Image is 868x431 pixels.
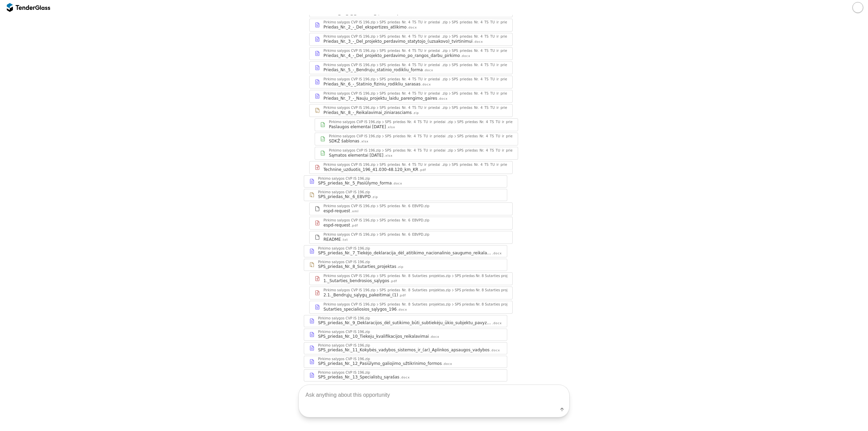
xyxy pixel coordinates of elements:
[351,223,358,228] div: .pdf
[452,49,572,53] div: SPS_priedas_Nr._4_TS_TU_ir_priedai_/SPS priedas Nr. 4 TS_TU ir priedai
[318,334,429,339] div: SPS_priedas_Nr._10_Tiekeju_kvalifikacijos_reikalavimai
[407,25,417,30] div: .docx
[304,189,507,201] a: Pirkimo salygos CVP IS 196.zipSPS_priedas_Nr._6_EBVPD.zip
[304,315,507,327] a: Pirkimo salygos CVP IS 196.zipSPS_priedas_Nr._9_Deklaracijos_dėl_sutikimo_būti_subtiekėju_ūkio_su...
[318,320,491,326] div: SPS_priedas_Nr._9_Deklaracijos_dėl_sutikimo_būti_subtiekėju_ūkio_subjektu_pavyzdinė_forma
[323,303,375,306] div: Pirkimo salygos CVP IS 196.zip
[452,106,572,110] div: SPS_priedas_Nr._4_TS_TU_ir_priedai_/SPS priedas Nr. 4 TS_TU ir priedai
[473,40,483,44] div: .docx
[390,279,397,283] div: .pdf
[323,167,418,172] div: Technine_uzduotis_196_41.030-48.120_km_KR
[442,362,452,366] div: .docx
[309,217,513,230] a: Pirkimo salygos CVP IS 196.zipSPS_priedas_Nr._6_EBVPD.zipespd-request.pdf
[379,63,448,67] div: SPS_priedas_Nr._4_TS_TU_ir_priedai_.zip
[318,357,370,361] div: Pirkimo salygos CVP IS 196.zip
[421,82,431,87] div: .docx
[323,204,375,208] div: Pirkimo salygos CVP IS 196.zip
[412,111,419,115] div: .zip
[329,153,383,158] div: Sąmatos elementai [DATE]
[379,274,451,278] div: SPS_priedas_Nr._8_Sutarties_projektas.zip
[384,154,393,158] div: .xlsx
[323,110,412,115] div: Priedas_Nr._8_-_Reikalavimai_ziniarasciams
[318,330,370,334] div: Pirkimo salygos CVP IS 196.zip
[455,274,517,278] div: SPS priedas Nr. 8 Sutarties projektas
[323,274,375,278] div: Pirkimo salygos CVP IS 196.zip
[309,61,513,74] a: Pirkimo salygos CVP IS 196.zipSPS_priedas_Nr._4_TS_TU_ir_priedai_.zipSPS_priedas_Nr._4_TS_TU_ir_p...
[457,135,658,138] div: SPS_priedas_Nr._4_TS_TU_ir_priedai_/SPS priedas Nr. 4 TS_TU ir priedai/Priedas_Nr._8_-_Reikalavim...
[452,21,572,24] div: SPS_priedas_Nr._4_TS_TU_ir_priedai_/SPS priedas Nr. 4 TS_TU ir priedai
[309,47,513,60] a: Pirkimo salygos CVP IS 196.zipSPS_priedas_Nr._4_TS_TU_ir_priedai_.zipSPS_priedas_Nr._4_TS_TU_ir_p...
[379,106,448,110] div: SPS_priedas_Nr._4_TS_TU_ir_priedai_.zip
[309,33,513,46] a: Pirkimo salygos CVP IS 196.zipSPS_priedas_Nr._4_TS_TU_ir_priedai_.zipSPS_priedas_Nr._4_TS_TU_ir_p...
[379,303,451,306] div: SPS_priedas_Nr._8_Sutarties_projektas.zip
[318,194,371,199] div: SPS_priedas_Nr._6_EBVPD
[438,97,448,101] div: .docx
[455,289,517,292] div: SPS priedas Nr. 8 Sutarties projektas
[379,233,429,236] div: SPS_priedas_Nr._6_EBVPD.zip
[323,292,398,298] div: 2.1._Bendrųjų_sąlygų_pakeitimai_(1)
[318,344,370,347] div: Pirkimo salygos CVP IS 196.zip
[397,308,407,312] div: .docx
[397,265,403,269] div: .zip
[309,272,513,285] a: Pirkimo salygos CVP IS 196.zipSPS_priedas_Nr._8_Sutarties_projektas.zipSPS priedas Nr. 8 Sutartie...
[318,180,392,186] div: SPS_priedas_Nr._5_Pasiūlymo_forma
[329,135,381,138] div: Pirkimo salygos CVP IS 196.zip
[329,149,381,152] div: Pirkimo salygos CVP IS 196.zip
[309,287,513,299] a: Pirkimo salygos CVP IS 196.zipSPS_priedas_Nr._8_Sutarties_projektas.zipSPS priedas Nr. 8 Sutartie...
[492,251,502,256] div: .docx
[329,138,359,144] div: SDKŽ šablonas
[323,96,437,101] div: Priedas_Nr._7_-_Nauju_projektu_laidu_parengimo_gaires
[379,204,429,208] div: SPS_priedas_Nr._6_EBVPD.zip
[318,260,370,264] div: Pirkimo salygos CVP IS 196.zip
[309,19,513,32] a: Pirkimo salygos CVP IS 196.zipSPS_priedas_Nr._4_TS_TU_ir_priedai_.zipSPS_priedas_Nr._4_TS_TU_ir_p...
[385,135,453,138] div: SPS_priedas_Nr._4_TS_TU_ir_priedai_.zip
[323,222,350,228] div: espd-request
[323,67,423,73] div: Priedas_Nr._5_-_Bendruju_statinio_rodikliu_forma
[452,63,572,67] div: SPS_priedas_Nr._4_TS_TU_ir_priedai_/SPS priedas Nr. 4 TS_TU ir priedai
[323,233,375,236] div: Pirkimo salygos CVP IS 196.zip
[379,219,429,222] div: SPS_priedas_Nr._6_EBVPD.zip
[371,195,378,199] div: .zip
[323,92,375,95] div: Pirkimo salygos CVP IS 196.zip
[323,24,407,30] div: Priedas_Nr._2_-_Del_ekspertizes_atlikimo
[309,161,513,174] a: Pirkimo salygos CVP IS 196.zipSPS_priedas_Nr._4_TS_TU_ir_priedai_.zipSPS_priedas_Nr._4_TS_TU_ir_p...
[329,120,381,124] div: Pirkimo salygos CVP IS 196.zip
[318,191,370,194] div: Pirkimo salygos CVP IS 196.zip
[309,231,513,244] a: Pirkimo salygos CVP IS 196.zipSPS_priedas_Nr._6_EBVPD.zipREADME.txt
[379,163,448,166] div: SPS_priedas_Nr._4_TS_TU_ir_priedai_.zip
[304,259,507,271] a: Pirkimo salygos CVP IS 196.zipSPS_priedas_Nr._8_Sutarties_projektas.zip
[323,106,375,110] div: Pirkimo salygos CVP IS 196.zip
[323,49,375,53] div: Pirkimo salygos CVP IS 196.zip
[452,92,572,95] div: SPS_priedas_Nr._4_TS_TU_ir_priedai_/SPS priedas Nr. 4 TS_TU ir priedai
[323,78,375,81] div: Pirkimo salygos CVP IS 196.zip
[318,250,491,256] div: SPS_priedas_Nr._7_Tiekėjo_deklaracija_dėl_atitikimo_nacionalinio_saugumo_reikalavimams_(TP)
[323,163,375,166] div: Pirkimo salygos CVP IS 196.zip
[323,208,350,214] div: espd-request
[379,21,448,24] div: SPS_priedas_Nr._4_TS_TU_ir_priedai_.zip
[309,202,513,215] a: Pirkimo salygos CVP IS 196.zipSPS_priedas_Nr._6_EBVPD.zipespd-request.xml
[460,54,470,58] div: .docx
[419,168,426,172] div: .pdf
[318,317,370,320] div: Pirkimo salygos CVP IS 196.zip
[304,245,507,257] a: Pirkimo salygos CVP IS 196.zipSPS_priedas_Nr._7_Tiekėjo_deklaracija_dėl_atitikimo_nacionalinio_sa...
[323,307,397,312] div: Sutarties_specialiosios_sąlygos_196
[323,289,375,292] div: Pirkimo salygos CVP IS 196.zip
[423,68,433,73] div: .docx
[379,289,451,292] div: SPS_priedas_Nr._8_Sutarties_projektas.zip
[490,348,500,353] div: .docx
[430,335,439,339] div: .docx
[379,35,448,38] div: SPS_priedas_Nr._4_TS_TU_ir_priedai_.zip
[323,237,341,242] div: README
[323,53,460,58] div: Priedas_Nr._4_-_Del_projekto_perdavimo_po_rangos_darbu_pirkimo
[351,209,359,214] div: .xml
[315,118,518,131] a: Pirkimo salygos CVP IS 196.zipSPS_priedas_Nr._4_TS_TU_ir_priedai_.zipSPS_priedas_Nr._4_TS_TU_ir_p...
[318,347,490,353] div: SPS_priedas_Nr._11_Kokybės_vadybos_sistemos_ir_(ar)_Aplinkos_apsaugos_vadybos
[455,303,517,306] div: SPS priedas Nr. 8 Sutarties projektas
[399,293,406,298] div: .pdf
[318,361,442,366] div: SPS_priedas_Nr._12_Pasiūlymo_galiojimo_užtikrinimo_formos
[304,329,507,341] a: Pirkimo salygos CVP IS 196.zipSPS_priedas_Nr._10_Tiekeju_kvalifikacijos_reikalavimai.docx
[309,90,513,103] a: Pirkimo salygos CVP IS 196.zipSPS_priedas_Nr._4_TS_TU_ir_priedai_.zipSPS_priedas_Nr._4_TS_TU_ir_p...
[309,76,513,89] a: Pirkimo salygos CVP IS 196.zipSPS_priedas_Nr._4_TS_TU_ir_priedai_.zipSPS_priedas_Nr._4_TS_TU_ir_p...
[392,181,402,186] div: .docx
[492,321,502,326] div: .docx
